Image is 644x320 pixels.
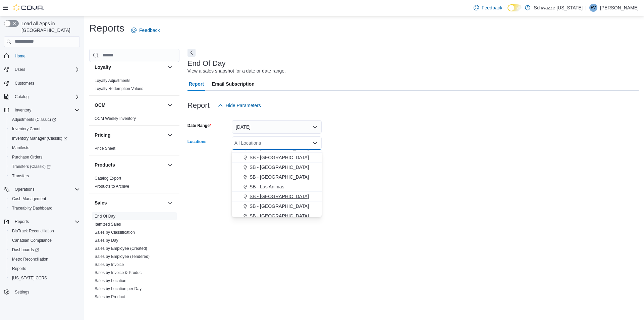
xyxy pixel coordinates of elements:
[9,125,43,133] a: Inventory Count
[9,265,29,273] a: Reports
[12,106,34,114] button: Inventory
[7,194,83,203] button: Cash Management
[9,153,80,161] span: Purchase Orders
[95,78,130,83] span: Loyalty Adjustments
[15,67,25,72] span: Users
[7,162,83,171] a: Transfers (Classic)
[12,145,29,150] span: Manifests
[1,92,83,101] button: Catalog
[250,183,284,190] span: SB - Las Animas
[15,107,31,113] span: Inventory
[95,294,125,299] a: Sales by Product
[12,136,67,141] span: Inventory Manager (Classic)
[250,203,309,210] span: SB - [GEOGRAPHIC_DATA]
[95,102,106,108] h3: OCM
[95,230,135,235] a: Sales by Classification
[95,116,136,121] a: OCM Weekly Inventory
[15,53,25,59] span: Home
[9,125,80,133] span: Inventory Count
[12,205,52,211] span: Traceabilty Dashboard
[95,214,115,219] span: End Of Day
[250,144,309,151] span: SB - [GEOGRAPHIC_DATA]
[12,93,80,101] span: Catalog
[12,196,46,201] span: Cash Management
[166,199,174,207] button: Sales
[95,278,126,283] span: Sales by Location
[232,192,322,201] button: SB - [GEOGRAPHIC_DATA]
[95,254,150,259] span: Sales by Employee (Tendered)
[9,144,32,152] a: Manifests
[95,86,143,91] span: Loyalty Redemption Values
[12,79,37,87] a: Customers
[12,93,31,101] button: Catalog
[7,255,83,264] button: Metrc Reconciliation
[250,154,309,161] span: SB - [GEOGRAPHIC_DATA]
[1,287,83,296] button: Settings
[7,203,83,213] button: Traceabilty Dashboard
[95,270,143,275] a: Sales by Invoice & Product
[12,218,32,226] button: Reports
[9,236,54,244] a: Canadian Compliance
[166,131,174,139] button: Pricing
[128,24,162,37] a: Feedback
[95,132,110,138] h3: Pricing
[12,257,48,262] span: Metrc Reconciliation
[166,101,174,109] button: OCM
[1,105,83,115] button: Inventory
[9,246,80,254] span: Dashboards
[585,4,587,12] p: |
[95,222,121,227] span: Itemized Sales
[95,246,147,251] span: Sales by Employee (Created)
[589,4,597,12] div: Franco Vert
[9,144,80,152] span: Manifests
[12,52,80,60] span: Home
[95,162,115,168] h3: Products
[95,116,136,121] span: OCM Weekly Inventory
[19,20,80,34] span: Load All Apps in [GEOGRAPHIC_DATA]
[95,64,111,71] h3: Loyalty
[12,266,26,271] span: Reports
[95,238,118,243] a: Sales by Day
[15,81,34,86] span: Customers
[15,94,29,99] span: Catalog
[95,286,142,291] a: Sales by Location per Day
[187,49,196,57] button: Next
[12,288,32,296] a: Settings
[89,115,179,125] div: OCM
[7,124,83,134] button: Inventory Count
[9,116,80,124] span: Adjustments (Classic)
[212,77,255,91] span: Email Subscription
[232,172,322,182] button: SB - [GEOGRAPHIC_DATA]
[9,227,57,235] a: BioTrack Reconciliation
[7,264,83,273] button: Reports
[95,222,121,227] a: Itemized Sales
[187,59,226,67] h3: End Of Day
[95,254,150,259] a: Sales by Employee (Tendered)
[232,182,322,192] button: SB - Las Animas
[95,214,115,219] a: End Of Day
[232,163,322,172] button: SB - [GEOGRAPHIC_DATA]
[95,146,115,151] span: Price Sheet
[89,21,124,35] h1: Reports
[15,219,29,224] span: Reports
[9,116,59,124] a: Adjustments (Classic)
[1,78,83,88] button: Customers
[95,102,165,108] button: OCM
[95,162,165,168] button: Products
[15,289,29,295] span: Settings
[12,238,52,243] span: Canadian Compliance
[7,273,83,283] button: [US_STATE] CCRS
[215,99,264,112] button: Hide Parameters
[9,172,32,180] a: Transfers
[7,171,83,181] button: Transfers
[232,120,322,134] button: [DATE]
[7,245,83,255] a: Dashboards
[95,176,121,181] a: Catalog Export
[12,154,43,160] span: Purchase Orders
[7,115,83,124] a: Adjustments (Classic)
[95,184,129,189] span: Products to Archive
[232,153,322,163] button: SB - [GEOGRAPHIC_DATA]
[9,172,80,180] span: Transfers
[15,187,35,192] span: Operations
